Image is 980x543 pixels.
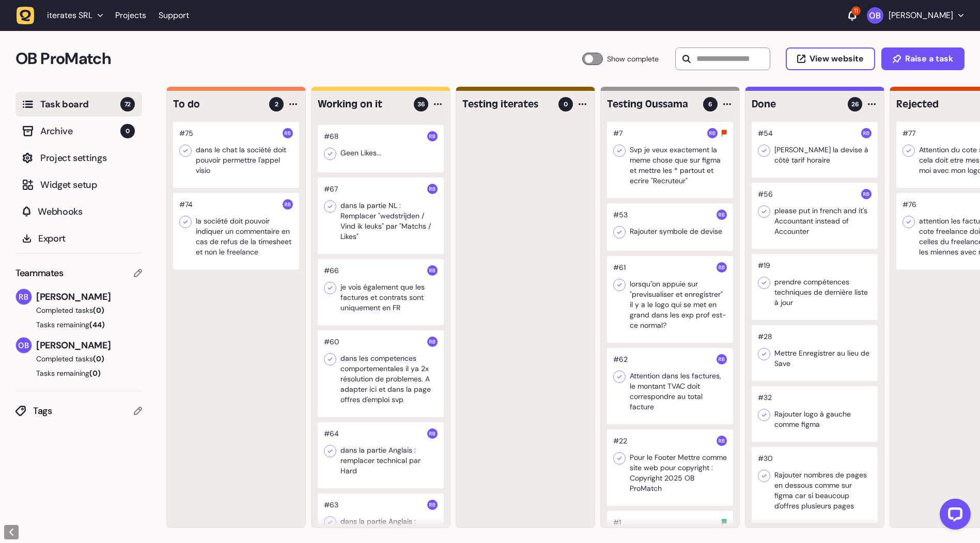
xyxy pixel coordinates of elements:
p: [PERSON_NAME] [889,10,953,21]
img: Rodolphe Balay [283,199,293,210]
img: Rodolphe Balay [427,500,438,510]
h4: Working on it [318,97,407,111]
button: Completed tasks(0) [15,305,134,315]
button: Project settings [15,146,142,170]
a: Support [159,10,189,21]
img: Oussama Bahassou [16,338,32,353]
img: Rodolphe Balay [283,128,293,138]
span: Teammates [15,266,64,280]
img: Rodolphe Balay [717,436,727,446]
span: Tags [33,404,134,418]
button: Tasks remaining(44) [15,320,142,330]
button: Tasks remaining(0) [15,368,142,378]
h2: OB ProMatch [15,46,582,71]
button: Raise a task [881,47,965,70]
img: Rodolphe Balay [707,128,718,138]
button: [PERSON_NAME] [867,7,963,24]
span: [PERSON_NAME] [36,290,142,304]
button: View website [786,47,875,70]
span: 0 [564,100,568,109]
span: [PERSON_NAME] [36,338,142,353]
img: Oussama Bahassou [867,7,883,24]
img: Rodolphe Balay [16,289,32,305]
button: Export [15,226,142,251]
img: Rodolphe Balay [717,262,727,273]
img: Rodolphe Balay [427,428,438,439]
button: Widget setup [15,172,142,197]
button: Task board72 [15,92,142,117]
button: Webhooks [15,199,142,224]
button: iterates SRL [17,6,109,25]
span: Archive [40,124,120,138]
span: Show complete [607,53,659,65]
span: (44) [89,320,105,329]
span: 26 [851,100,859,109]
img: Rodolphe Balay [717,354,727,364]
img: Rodolphe Balay [861,189,872,199]
span: 6 [708,100,712,109]
span: iterates SRL [47,10,92,21]
h4: Testing Oussama [607,97,696,111]
h4: To do [173,97,262,111]
a: Projects [115,6,146,25]
span: 2 [275,100,278,109]
h4: Done [752,97,841,111]
span: Raise a task [905,55,953,63]
span: (0) [93,306,104,315]
img: Rodolphe Balay [427,131,438,141]
span: View website [810,55,864,63]
span: Export [38,231,135,246]
h4: Testing iterates [462,97,551,111]
span: Task board [40,97,120,111]
span: 0 [120,124,135,138]
button: Completed tasks(0) [15,354,134,364]
img: Rodolphe Balay [427,184,438,194]
button: Archive0 [15,119,142,143]
div: 11 [851,6,861,15]
img: Rodolphe Balay [427,265,438,276]
img: Rodolphe Balay [427,337,438,347]
iframe: LiveChat chat widget [931,494,975,538]
span: 72 [120,97,135,111]
span: Webhooks [38,204,135,219]
img: Rodolphe Balay [861,128,872,138]
span: Project settings [40,151,135,165]
span: (0) [93,354,104,363]
span: 36 [417,100,425,109]
img: Rodolphe Balay [717,210,727,220]
span: Widget setup [40,178,135,192]
span: (0) [89,369,101,378]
